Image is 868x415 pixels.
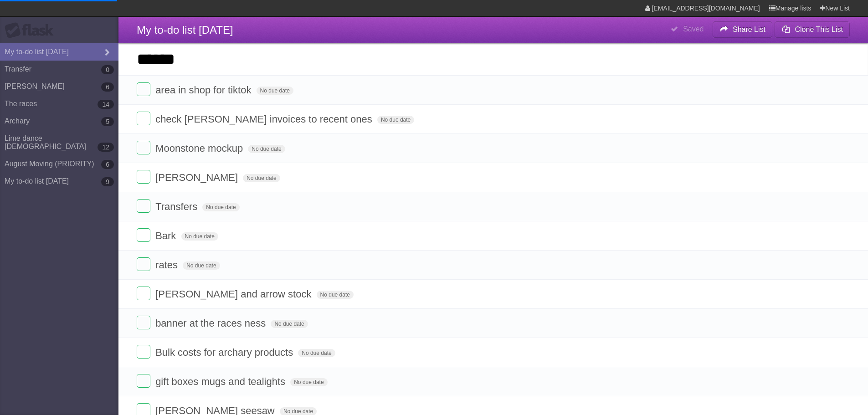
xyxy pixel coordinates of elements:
span: [PERSON_NAME] and arrow stock [155,288,313,300]
div: Flask [5,22,59,39]
span: No due date [377,116,414,124]
span: check [PERSON_NAME] invoices to recent ones [155,113,375,125]
b: 14 [98,100,114,109]
b: 12 [98,143,114,152]
span: [PERSON_NAME] [155,172,240,183]
b: 5 [101,117,114,126]
span: No due date [202,203,239,211]
label: Done [137,345,150,359]
span: No due date [257,87,293,95]
span: Moonstone mockup [155,143,245,154]
span: No due date [248,145,285,153]
label: Done [137,228,150,242]
label: Done [137,257,150,271]
label: Done [137,316,150,329]
b: Clone This List [795,26,843,33]
span: No due date [181,232,218,241]
span: No due date [183,261,220,270]
span: No due date [298,349,335,357]
span: Bark [155,230,178,241]
b: Share List [733,26,765,33]
label: Done [137,170,150,184]
span: gift boxes mugs and tealights [155,376,288,387]
span: banner at the races ness [155,318,268,329]
span: No due date [243,174,280,182]
label: Done [137,199,150,213]
span: No due date [271,320,308,328]
span: area in shop for tiktok [155,84,253,96]
label: Done [137,374,150,388]
span: Transfers [155,201,200,212]
span: rates [155,259,180,271]
b: 6 [101,82,114,92]
label: Done [137,141,150,154]
button: Clone This List [775,21,850,38]
span: My to-do list [DATE] [137,24,233,36]
span: Bulk costs for archary products [155,347,295,358]
label: Done [137,112,150,125]
label: Done [137,287,150,300]
span: No due date [290,378,327,386]
b: 6 [101,160,114,169]
b: Saved [683,25,704,33]
button: Share List [713,21,773,38]
span: No due date [317,291,354,299]
b: 9 [101,177,114,186]
b: 0 [101,65,114,74]
label: Done [137,82,150,96]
